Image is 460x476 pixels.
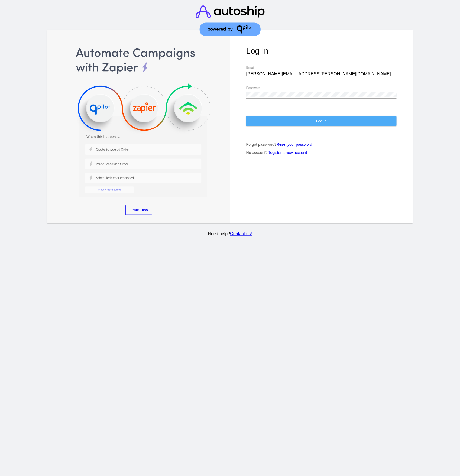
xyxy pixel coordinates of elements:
a: Learn How [125,205,153,215]
span: Learn How [130,208,148,212]
h1: Log In [246,46,397,56]
a: Reset your password [277,142,312,147]
p: Need help? [46,231,414,236]
img: Automate Campaigns with Zapier, QPilot and Klaviyo [64,46,214,197]
button: Log In [246,116,397,126]
p: Forgot password? [246,142,397,147]
p: No account? [246,150,397,155]
a: Contact us! [230,231,252,236]
input: Email [246,72,397,76]
a: Register a new account [268,150,307,155]
span: Log In [316,119,327,123]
